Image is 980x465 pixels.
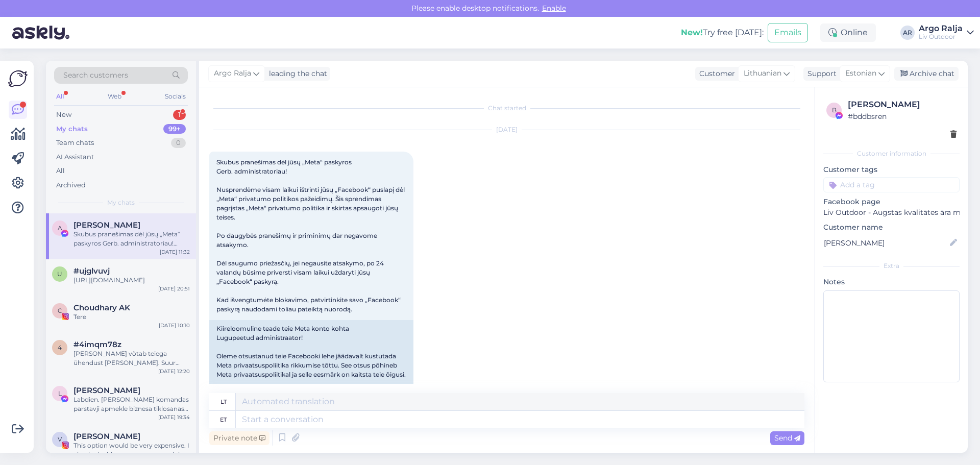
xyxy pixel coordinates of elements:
span: Argo Ralja [214,68,251,79]
span: #ujglvuvj [73,266,110,276]
p: Facebook page [823,197,960,207]
span: Enable [539,4,569,13]
div: Liv Outdoor [919,33,963,41]
p: Notes [823,277,960,287]
span: V [58,435,62,443]
span: Estonian [845,68,876,79]
a: Argo RaljaLiv Outdoor [919,25,974,41]
div: Argo Ralja [919,25,963,33]
div: Customer [695,68,735,79]
div: # bddbsren [848,111,957,122]
div: Tere [73,312,190,322]
div: Socials [163,90,188,103]
div: This option would be very expensive. I checked with one company, and they quoted 10,000. That is ... [73,441,190,459]
div: Customer information [823,149,960,158]
div: AI Assistant [56,152,94,162]
div: [PERSON_NAME] võtab teiega ühendust [PERSON_NAME]. Suur tänu ja [PERSON_NAME] jätku! [73,349,190,368]
div: Web [106,90,124,103]
span: Antonella Capone [73,221,140,230]
span: Lithuanian [744,68,781,79]
img: Askly Logo [8,69,28,88]
span: 4 [58,344,62,351]
div: [DATE] [209,125,804,134]
div: Team chats [56,138,94,148]
button: Emails [768,23,808,42]
span: C [58,307,62,314]
div: Private note [209,431,269,445]
p: Customer tags [823,164,960,175]
div: [URL][DOMAIN_NAME] [73,276,190,285]
span: Send [774,433,800,443]
div: AR [900,26,915,40]
div: leading the chat [265,68,327,79]
div: [DATE] 12:20 [158,368,190,375]
p: Customer name [823,222,960,233]
span: My chats [107,198,135,207]
span: #4imqm78z [73,340,121,349]
span: Search customers [63,70,128,81]
div: 0 [171,138,186,148]
div: 1 [173,110,186,120]
span: b [832,106,837,114]
div: Try free [DATE]: [681,27,764,39]
div: Skubus pranešimas dėl jūsų „Meta“ paskyros Gerb. administratoriau! Nusprendėme visam laikui ištri... [73,230,190,248]
div: Archived [56,180,86,190]
div: [DATE] 20:51 [158,285,190,292]
input: Add name [824,237,948,249]
div: Support [803,68,837,79]
div: Online [820,23,876,42]
span: A [58,224,62,232]
div: Chat started [209,104,804,113]
span: L [58,389,62,397]
div: Archive chat [894,67,959,81]
div: My chats [56,124,88,134]
input: Add a tag [823,177,960,192]
div: [DATE] 11:32 [160,248,190,256]
div: et [220,411,227,428]
div: New [56,110,71,120]
span: Viktoria [73,432,140,441]
div: 99+ [163,124,186,134]
div: All [54,90,66,103]
span: Skubus pranešimas dėl jūsų „Meta“ paskyros Gerb. administratoriau! Nusprendėme visam laikui ištri... [216,158,406,313]
div: [DATE] 19:34 [158,413,190,421]
div: lt [220,393,227,410]
div: [PERSON_NAME] [848,99,957,111]
div: Labdien. [PERSON_NAME] komandas parstavji apmekle biznesa tiklosanas pasakumus [GEOGRAPHIC_DATA]?... [73,395,190,413]
span: Choudhary AK [73,303,130,312]
div: [DATE] 10:10 [159,322,190,329]
span: u [57,270,62,278]
div: Extra [823,261,960,271]
p: Liv Outdoor - Augstas kvalitātes āra mēbeles [823,207,960,218]
b: New! [681,28,703,37]
span: Lev Fainveits [73,386,140,395]
div: All [56,166,65,176]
